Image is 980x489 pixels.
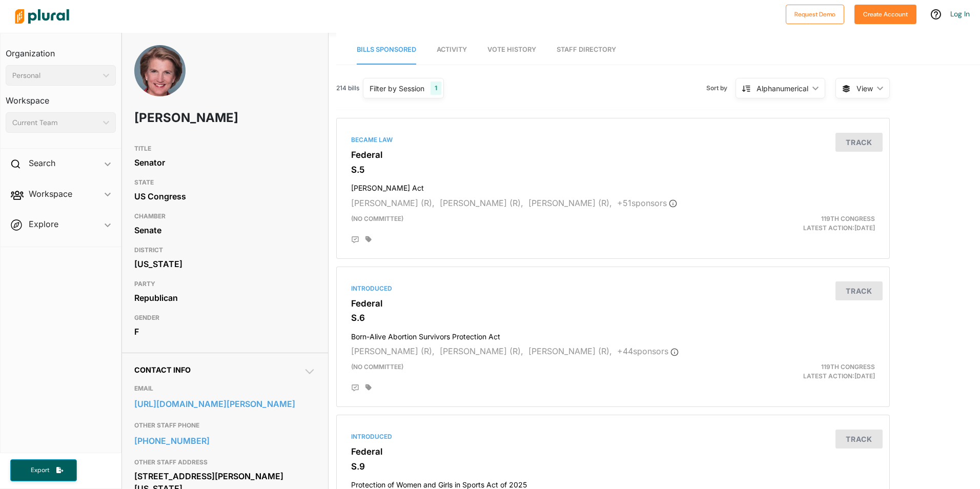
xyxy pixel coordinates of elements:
a: Log In [950,9,970,18]
a: Request Demo [786,8,844,19]
span: View [856,83,873,94]
div: Latest Action: [DATE] [703,362,883,381]
span: [PERSON_NAME] (R), [528,198,612,208]
div: F [134,324,316,339]
a: Staff Directory [557,35,616,65]
div: [US_STATE] [134,256,316,272]
div: Latest Action: [DATE] [703,214,883,233]
div: Senator [134,155,316,170]
h3: EMAIL [134,382,316,395]
a: Bills Sponsored [357,35,416,65]
div: Senate [134,222,316,238]
h3: GENDER [134,312,316,324]
div: US Congress [134,189,316,204]
h3: DISTRICT [134,244,316,256]
div: (no committee) [343,362,703,381]
h4: Born-Alive Abortion Survivors Protection Act [351,328,875,341]
span: Activity [437,46,467,53]
div: Personal [12,70,99,81]
h3: Federal [351,150,875,160]
span: 214 bills [336,84,359,93]
div: Introduced [351,432,875,441]
h3: Organization [6,38,116,61]
span: + 44 sponsor s [617,346,679,356]
button: Track [835,281,883,300]
h3: PARTY [134,278,316,290]
h3: S.6 [351,313,875,323]
span: Bills Sponsored [357,46,416,53]
button: Export [10,459,77,481]
button: Track [835,133,883,152]
button: Track [835,430,883,449]
span: Vote History [487,46,536,53]
div: Add tags [365,236,372,243]
span: Sort by [706,84,736,93]
span: [PERSON_NAME] (R), [440,198,523,208]
h3: Federal [351,298,875,309]
span: [PERSON_NAME] (R), [351,198,435,208]
div: Current Team [12,117,99,128]
h3: CHAMBER [134,210,316,222]
div: 1 [431,81,441,95]
span: [PERSON_NAME] (R), [440,346,523,356]
div: Add Position Statement [351,236,359,244]
a: Activity [437,35,467,65]
h3: OTHER STAFF ADDRESS [134,456,316,468]
span: [PERSON_NAME] (R), [351,346,435,356]
div: Alphanumerical [757,83,808,94]
div: Add Position Statement [351,384,359,392]
h3: S.5 [351,165,875,175]
h3: STATE [134,176,316,189]
span: 119th Congress [821,215,875,222]
button: Create Account [854,5,916,24]
div: Introduced [351,284,875,293]
span: Contact Info [134,365,191,374]
h2: Search [29,157,55,169]
h3: OTHER STAFF PHONE [134,419,316,432]
h3: Workspace [6,86,116,108]
a: [PHONE_NUMBER] [134,433,316,449]
img: Headshot of Shelley Moore Capito [134,45,186,108]
span: Export [24,466,56,475]
a: [URL][DOMAIN_NAME][PERSON_NAME] [134,396,316,412]
h3: Federal [351,446,875,457]
div: Filter by Session [370,83,424,94]
h4: [PERSON_NAME] Act [351,179,875,193]
div: Republican [134,290,316,305]
h3: S.9 [351,461,875,472]
h1: [PERSON_NAME] [134,103,243,133]
span: 119th Congress [821,363,875,371]
button: Request Demo [786,5,844,24]
div: Became Law [351,135,875,145]
div: (no committee) [343,214,703,233]
h3: TITLE [134,142,316,155]
a: Vote History [487,35,536,65]
div: Add tags [365,384,372,391]
a: Create Account [854,8,916,19]
span: + 51 sponsor s [617,198,677,208]
span: [PERSON_NAME] (R), [528,346,612,356]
